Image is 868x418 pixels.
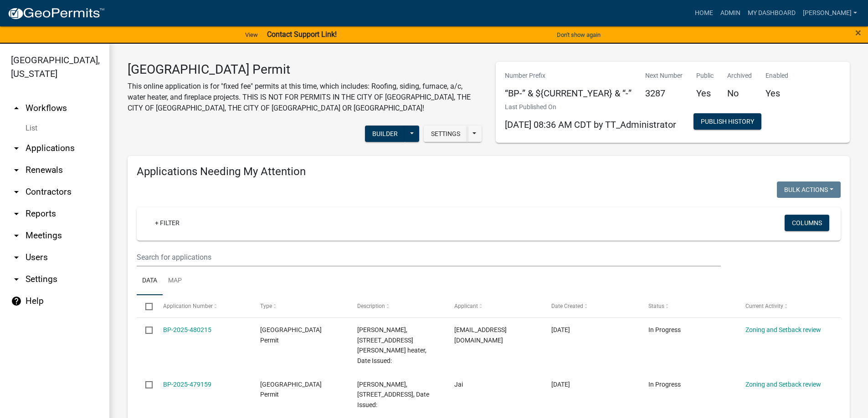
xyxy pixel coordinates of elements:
datatable-header-cell: Application Number [154,295,251,317]
span: Current Activity [745,303,783,309]
i: arrow_drop_down [11,252,22,263]
a: Data [137,267,163,296]
span: Applicant [454,303,478,309]
i: arrow_drop_up [11,103,22,114]
h5: “BP-” & ${CURRENT_YEAR} & “-” [505,88,632,99]
p: Enabled [765,71,788,81]
h3: [GEOGRAPHIC_DATA] Permit [128,62,482,77]
a: Map [163,267,187,296]
span: 09/18/2025 [551,326,570,333]
span: In Progress [648,381,681,388]
span: Description [357,303,385,309]
a: + Filter [148,215,187,231]
p: Next Number [645,71,683,81]
button: Bulk Actions [777,181,841,198]
button: Columns [785,215,829,231]
span: Office@LarsonPlumbing.com [454,326,507,344]
strong: Contact Support Link! [267,30,337,39]
i: arrow_drop_down [11,274,22,285]
span: In Progress [648,326,681,333]
span: Application Number [163,303,213,309]
wm-modal-confirm: Workflow Publish History [693,118,761,126]
h5: Yes [765,88,788,99]
button: Don't show again [553,27,604,42]
h5: No [727,88,752,99]
span: JENNA VANDERMEIR, 32360 ROANOKE ST NW, Furnace, Date Issued: [357,381,429,409]
button: Settings [424,126,467,142]
span: [DATE] 08:36 AM CDT by TT_Administrator [505,119,676,130]
h5: Yes [696,88,714,99]
datatable-header-cell: Current Activity [737,295,834,317]
datatable-header-cell: Date Created [543,295,640,317]
a: BP-2025-479159 [163,381,211,388]
button: Publish History [693,113,761,130]
button: Builder [365,126,405,142]
datatable-header-cell: Status [640,295,737,317]
datatable-header-cell: Select [137,295,154,317]
p: Number Prefix [505,71,632,81]
p: Last Published On [505,102,676,112]
i: arrow_drop_down [11,230,22,241]
h5: 3287 [645,88,683,99]
i: arrow_drop_down [11,186,22,197]
a: View [241,27,262,42]
a: Zoning and Setback review [745,381,821,388]
a: Admin [717,5,744,22]
span: Isanti County Building Permit [260,326,322,344]
span: MARK P BROMAN, 39447 HOLLY TRL NW, Water heater, Date Issued: [357,326,426,364]
p: This online application is for "fixed fee" permits at this time, which includes: Roofing, siding,... [128,81,482,114]
span: Isanti County Building Permit [260,381,322,398]
span: Date Created [551,303,583,309]
datatable-header-cell: Type [251,295,348,317]
a: Home [691,5,717,22]
span: 09/16/2025 [551,381,570,388]
a: My Dashboard [744,5,799,22]
p: Public [696,71,714,81]
p: Archived [727,71,752,81]
button: Close [855,27,861,38]
datatable-header-cell: Description [349,295,446,317]
span: Type [260,303,272,309]
h4: Applications Needing My Attention [137,165,841,178]
i: arrow_drop_down [11,208,22,219]
span: Jai [454,381,463,388]
a: BP-2025-480215 [163,326,211,333]
i: arrow_drop_down [11,165,22,176]
a: Zoning and Setback review [745,326,821,333]
a: [PERSON_NAME] [799,5,861,22]
input: Search for applications [137,248,721,267]
span: Status [648,303,664,309]
i: help [11,296,22,307]
span: × [855,26,861,39]
datatable-header-cell: Applicant [446,295,543,317]
i: arrow_drop_down [11,143,22,154]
